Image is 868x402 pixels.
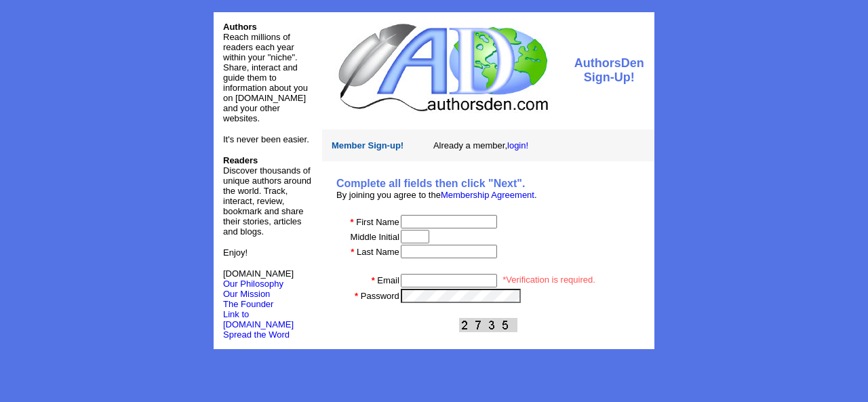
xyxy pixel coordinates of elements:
[223,299,273,309] a: The Founder
[361,291,399,301] font: Password
[336,190,537,200] font: By joining you agree to the .
[336,178,525,189] b: Complete all fields then click "Next".
[507,140,528,150] a: login!
[351,232,399,242] font: Middle Initial
[356,217,399,227] font: First Name
[459,318,517,332] img: This Is CAPTCHA Image
[223,134,309,144] font: It's never been easier.
[223,279,283,289] a: Our Philosophy
[223,155,258,165] b: Readers
[223,155,311,237] font: Discover thousands of unique authors around the world. Track, interact, review, bookmark and shar...
[223,329,290,340] font: Spread the Word
[223,309,294,329] a: Link to [DOMAIN_NAME]
[574,56,644,84] font: AuthorsDen Sign-Up!
[377,275,399,285] font: Email
[332,140,403,150] font: Member Sign-up!
[223,268,294,289] font: [DOMAIN_NAME]
[223,32,308,123] font: Reach millions of readers each year within your "niche". Share, interact and guide them to inform...
[223,289,270,299] a: Our Mission
[357,247,399,257] font: Last Name
[223,247,248,258] font: Enjoy!
[441,190,534,200] a: Membership Agreement
[223,22,257,32] font: Authors
[335,22,550,113] img: logo.jpg
[433,140,528,150] font: Already a member,
[502,275,595,285] font: *Verification is required.
[223,328,290,340] a: Spread the Word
